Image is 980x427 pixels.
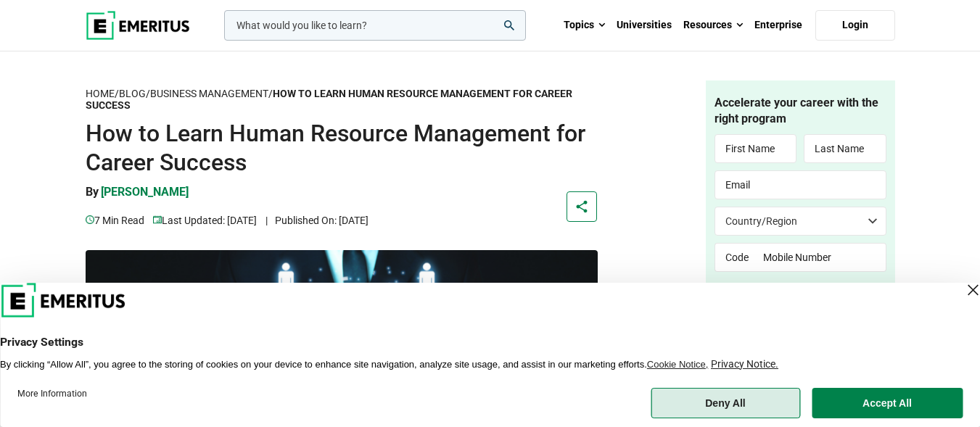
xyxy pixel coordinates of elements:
[86,119,598,177] h1: How to Learn Human Resource Management for Career Success
[153,212,257,228] p: Last Updated: [DATE]
[715,207,886,236] select: Country
[715,243,753,272] input: Code
[86,212,144,228] p: 7 min read
[715,170,886,199] input: Email
[150,88,268,100] a: Business Management
[153,215,162,224] img: video-views
[715,134,797,163] input: First Name
[815,10,895,41] a: Login
[265,215,268,226] span: |
[101,184,189,200] p: [PERSON_NAME]
[715,95,886,128] h4: Accelerate your career with the right program
[265,212,368,228] p: Published On: [DATE]
[86,88,572,112] span: / / /
[86,215,94,224] img: video-views
[86,185,99,199] span: By
[119,88,146,100] a: Blog
[804,134,886,163] input: Last Name
[86,88,572,112] strong: How to Learn Human Resource Management for Career Success
[224,10,526,41] input: woocommerce-product-search-field-0
[86,88,115,100] a: Home
[753,243,886,272] input: Mobile Number
[101,184,189,212] a: [PERSON_NAME]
